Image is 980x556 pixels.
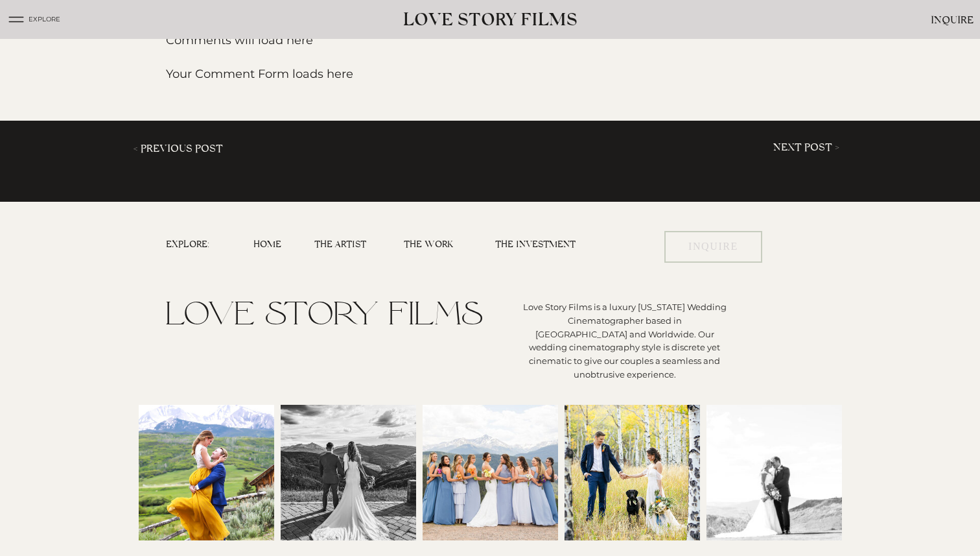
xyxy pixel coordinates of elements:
[139,405,274,540] img: 804A2153
[565,405,700,540] img: 1J0A9368_websize
[166,65,690,84] div: Your Comment Form loads here
[920,12,974,28] a: Inquire
[521,300,728,367] p: Love Story Films is a luxury [US_STATE] Wedding Cinematographer based in [GEOGRAPHIC_DATA] and Wo...
[166,237,215,250] h3: Explore:
[166,12,345,31] nav: Be the first to comment
[511,141,839,157] nav: Next Post >
[157,297,490,334] h2: LOVE STORY FILMS
[423,405,558,540] img: 1J0A0118
[664,231,762,263] a: Inquire
[166,31,690,50] p: Comments will load here
[253,237,287,250] a: Home
[495,237,630,250] a: The INVESTMENT
[706,405,842,540] img: 1J0A2554
[29,14,73,25] h3: EXPLORE
[314,237,370,250] a: The Artist
[688,237,738,256] span: Inquire
[281,405,416,540] img: IMG_6576
[363,10,618,30] a: LOVE STORY FILMS
[134,143,475,158] nav: < Previous Post
[404,237,461,250] a: The Work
